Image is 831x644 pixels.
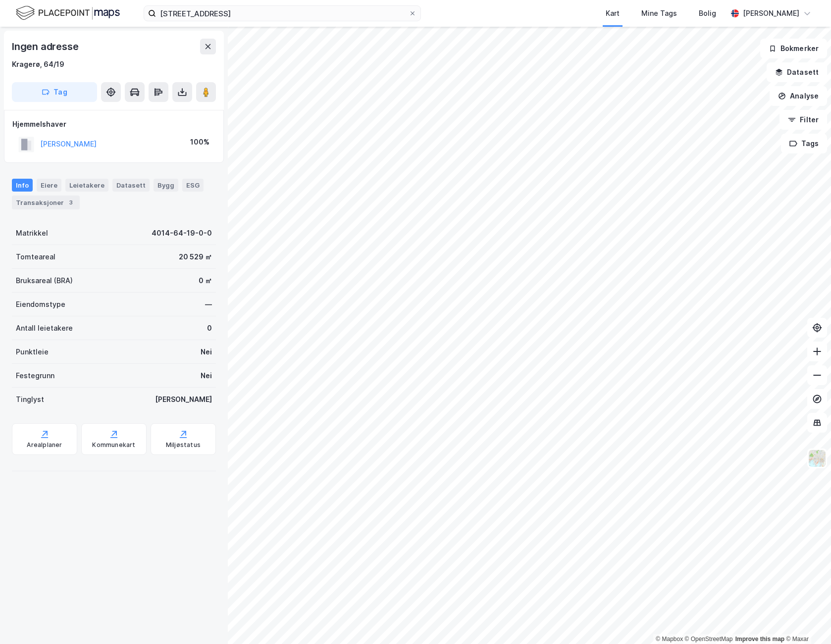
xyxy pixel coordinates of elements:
a: Mapbox [656,636,683,643]
div: Antall leietakere [16,322,73,334]
div: Tinglyst [16,394,44,405]
div: Ingen adresse [12,39,80,54]
div: Nei [201,370,212,382]
div: Kragerø, 64/19 [12,58,64,70]
div: Festegrunn [16,370,54,382]
a: OpenStreetMap [685,636,733,643]
div: Bygg [154,179,178,192]
div: Bolig [699,7,716,19]
div: Kart [606,7,620,19]
button: Bokmerker [760,39,827,58]
div: 0 ㎡ [199,275,212,287]
div: Tomteareal [16,251,55,263]
div: 0 [207,322,212,334]
div: Transaksjoner [12,196,80,209]
div: 4014-64-19-0-0 [152,227,212,239]
div: Info [12,179,33,192]
div: [PERSON_NAME] [155,394,212,405]
img: Z [808,449,827,468]
div: — [205,298,212,310]
div: Nei [201,346,212,358]
div: 3 [66,198,76,207]
a: Improve this map [735,636,784,643]
div: Punktleie [16,346,49,358]
div: [PERSON_NAME] [743,7,799,19]
input: Søk på adresse, matrikkel, gårdeiere, leietakere eller personer [156,6,409,21]
div: 20 529 ㎡ [179,251,212,263]
div: Leietakere [65,179,108,192]
button: Tag [12,82,97,102]
div: Mine Tags [641,7,677,19]
div: Kontrollprogram for chat [781,596,831,644]
div: 100% [190,136,209,148]
button: Filter [779,110,827,130]
div: Datasett [112,179,150,192]
div: ESG [182,179,204,192]
img: logo.f888ab2527a4732fd821a326f86c7f29.svg [16,4,120,22]
button: Datasett [767,62,827,82]
div: Arealplaner [27,441,62,449]
div: Miljøstatus [166,441,201,449]
button: Analyse [770,86,827,106]
div: Eiere [37,179,61,192]
button: Tags [781,134,827,153]
div: Kommunekart [92,441,135,449]
iframe: Chat Widget [781,596,831,644]
div: Hjemmelshaver [12,118,215,130]
div: Matrikkel [16,227,48,239]
div: Bruksareal (BRA) [16,275,73,287]
div: Eiendomstype [16,298,65,310]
